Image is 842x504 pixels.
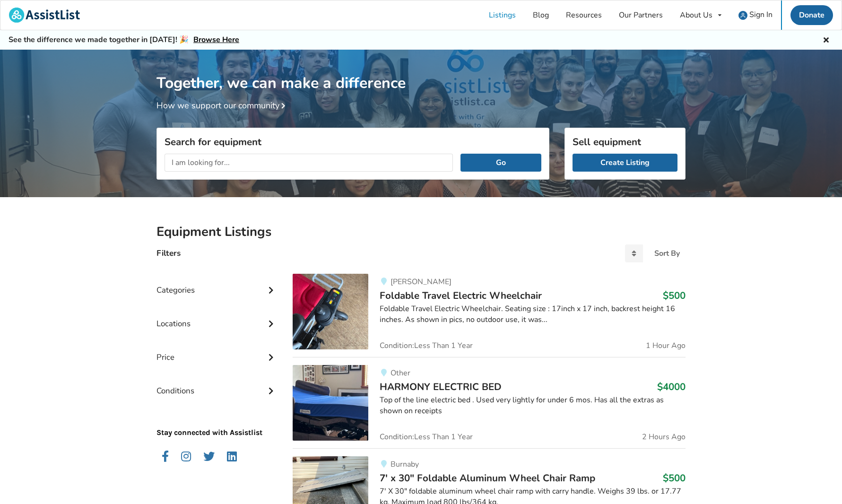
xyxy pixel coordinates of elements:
h3: Search for equipment [165,136,541,148]
img: user icon [738,11,747,20]
h2: Equipment Listings [156,224,686,240]
span: Condition: Less Than 1 Year [380,433,473,441]
span: Foldable Travel Electric Wheelchair [380,289,542,302]
input: I am looking for... [165,154,453,172]
h3: $500 [663,472,686,484]
h4: Filters [156,248,181,259]
span: Condition: Less Than 1 Year [380,342,473,349]
a: Browse Here [193,35,239,45]
a: Create Listing [573,154,677,172]
span: 1 Hour Ago [646,342,686,349]
span: Other [391,368,410,378]
h3: Sell equipment [573,136,677,148]
img: assistlist-logo [9,8,80,23]
a: Donate [790,5,833,25]
h5: See the difference we made together in [DATE]! 🎉 [9,35,239,45]
a: Resources [557,0,610,30]
img: bedroom equipment-harmony electric bed [293,365,368,441]
a: Our Partners [610,0,671,30]
p: Stay connected with Assistlist [156,401,278,438]
div: Foldable Travel Electric Wheelchair. Seating size : 17inch x 17 inch, backrest height 16 inches. ... [380,304,686,325]
h3: $4000 [657,381,686,393]
a: Blog [524,0,557,30]
a: mobility-foldable travel electric wheelchair [PERSON_NAME]Foldable Travel Electric Wheelchair$500... [293,274,686,357]
div: Price [156,333,278,367]
span: Sign In [749,9,773,20]
span: 2 Hours Ago [642,433,686,441]
a: Listings [480,0,524,30]
button: Go [460,154,541,172]
div: Top of the line electric bed . Used very lightly for under 6 mos. Has all the extras as shown on ... [380,395,686,417]
img: mobility-foldable travel electric wheelchair [293,274,368,349]
h1: Together, we can make a difference [156,50,686,93]
span: 7' x 30" Foldable Aluminum Wheel Chair Ramp [380,471,595,485]
a: bedroom equipment-harmony electric bedOtherHARMONY ELECTRIC BED$4000Top of the line electric bed ... [293,357,686,448]
span: HARMONY ELECTRIC BED [380,380,502,393]
a: How we support our community [156,100,289,111]
div: Categories [156,266,278,300]
div: Conditions [156,367,278,400]
div: Locations [156,300,278,333]
span: Burnaby [391,459,419,469]
div: Sort By [654,250,680,257]
h3: $500 [663,289,686,302]
span: [PERSON_NAME] [391,277,451,287]
a: user icon Sign In [730,0,781,30]
div: About Us [680,11,712,19]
